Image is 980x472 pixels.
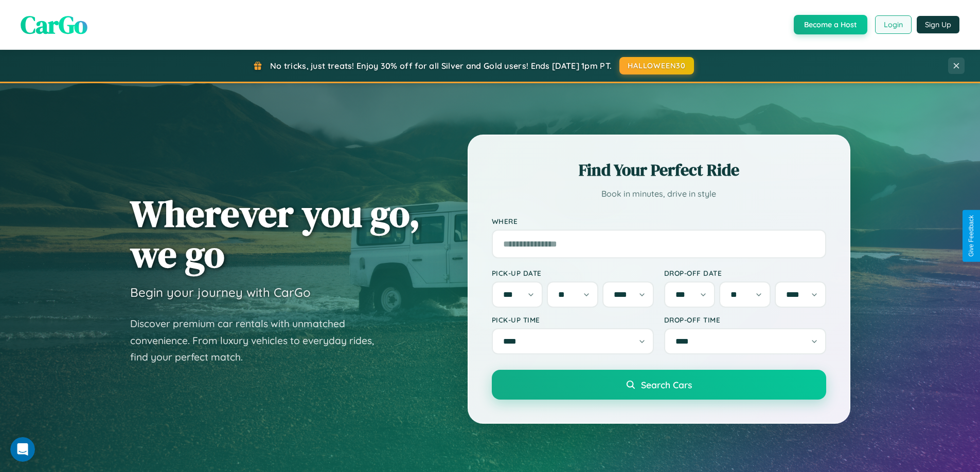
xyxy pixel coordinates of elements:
[664,315,826,324] label: Drop-off Time
[10,437,35,462] iframe: Intercom live chat
[130,193,420,274] h1: Wherever you go, we go
[492,370,826,400] button: Search Cars
[21,8,87,42] span: CarGo
[492,217,826,225] label: Where
[492,315,654,324] label: Pick-up Time
[270,61,612,71] span: No tricks, just treats! Enjoy 30% off for all Silver and Gold users! Ends [DATE] 1pm PT.
[664,269,826,277] label: Drop-off Date
[794,15,867,34] button: Become a Host
[492,159,826,181] h2: Find Your Perfect Ride
[130,285,311,300] h3: Begin your journey with CarGo
[968,215,975,257] div: Give Feedback
[492,269,654,277] label: Pick-up Date
[641,379,692,390] span: Search Cars
[492,186,826,201] p: Book in minutes, drive in style
[130,315,387,366] p: Discover premium car rentals with unmatched convenience. From luxury vehicles to everyday rides, ...
[875,15,912,34] button: Login
[619,57,694,74] button: HALLOWEEN30
[917,16,959,33] button: Sign Up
